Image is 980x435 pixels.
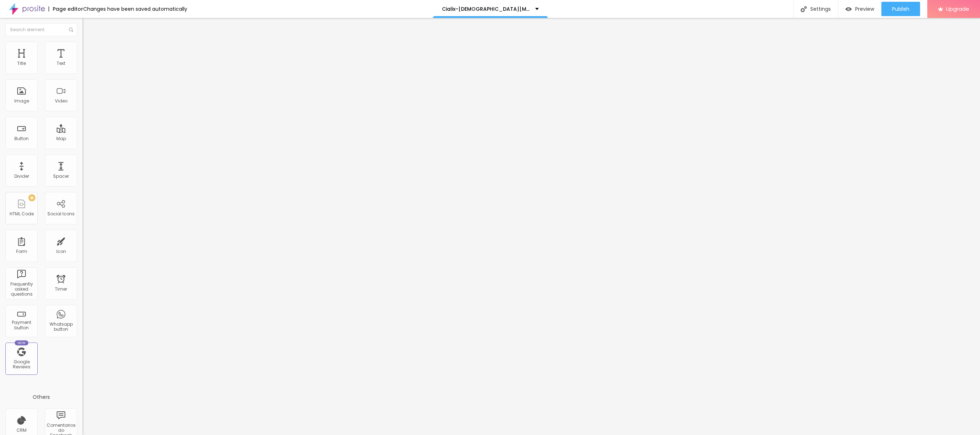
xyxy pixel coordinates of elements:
div: Whatsapp button [47,322,75,332]
img: view-1.svg [845,6,852,12]
div: Changes have been saved automatically [83,6,187,11]
div: Google Reviews [7,359,36,370]
span: Upgrade [946,6,969,12]
div: Divider [14,174,29,179]
div: Title [17,61,26,66]
div: Image [14,99,29,104]
div: Map [56,136,66,141]
div: Payment button [7,320,36,330]
div: Text [57,61,65,66]
button: Preview [838,2,881,16]
div: Timer [55,287,67,292]
div: Page editor [48,6,83,11]
div: Button [14,136,29,141]
button: Publish [881,2,920,16]
img: Icone [69,28,73,32]
div: HTML Code [10,211,34,216]
input: Search element [5,23,77,36]
p: Cialix-[DEMOGRAPHIC_DATA][MEDICAL_DATA] [442,6,530,11]
div: Icon [56,249,66,254]
div: New [15,340,28,345]
div: Frequently asked questions [7,282,36,297]
div: Video [55,99,67,104]
div: Spacer [53,174,69,179]
div: CRM [17,428,27,433]
span: Preview [855,6,874,12]
img: Icone [801,6,807,12]
div: Social Icons [47,211,75,216]
div: Form [16,249,27,254]
iframe: Editor [83,18,980,435]
span: Publish [892,6,909,12]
